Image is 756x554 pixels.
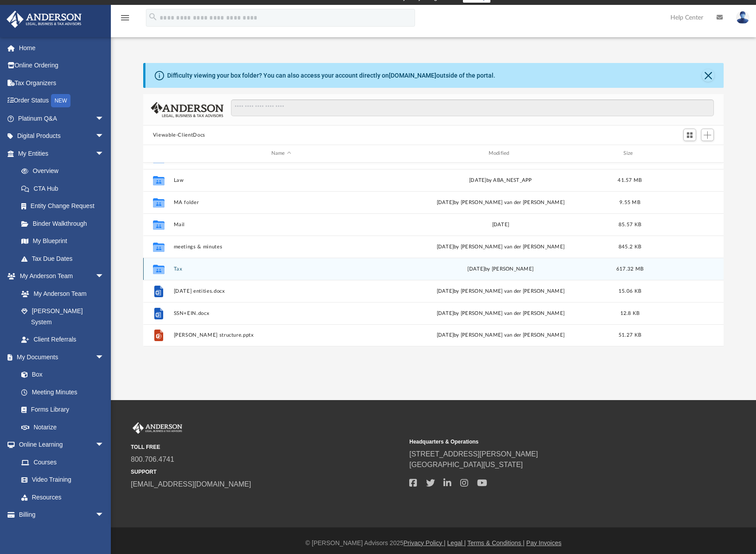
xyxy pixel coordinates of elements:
[173,332,389,338] button: [PERSON_NAME] structure.pptx
[393,220,608,228] div: [DATE]
[409,461,523,468] a: [GEOGRAPHIC_DATA][US_STATE]
[389,72,436,79] a: [DOMAIN_NAME]
[95,506,113,524] span: arrow_drop_down
[153,131,205,139] button: Viewable-ClientDocs
[6,523,118,541] a: Events Calendar
[147,149,169,157] div: id
[173,310,389,316] button: SSN+EIN.docx
[12,215,118,232] a: Binder Walkthrough
[403,539,446,546] a: Privacy Policy |
[6,267,113,285] a: My Anderson Teamarrow_drop_down
[173,177,389,183] button: Law
[651,149,713,157] div: id
[12,285,109,303] a: My Anderson Team
[95,348,113,366] span: arrow_drop_down
[12,471,109,489] a: Video Training
[173,244,389,250] button: meetings & minutes
[6,110,118,127] a: Platinum Q&Aarrow_drop_down
[131,480,251,488] a: [EMAIL_ADDRESS][DOMAIN_NAME]
[173,222,389,228] button: Mail
[95,267,113,286] span: arrow_drop_down
[148,12,158,22] i: search
[619,244,641,249] span: 845.2 KB
[12,162,118,180] a: Overview
[6,92,118,110] a: Order StatusNEW
[167,71,495,80] div: Difficulty viewing your box folder? You can also access your account directly on outside of the p...
[702,69,714,82] button: Close
[12,303,113,331] a: [PERSON_NAME] System
[95,145,113,163] span: arrow_drop_down
[173,266,389,272] button: Tax
[620,310,639,315] span: 12.8 KB
[120,12,130,23] i: menu
[393,287,608,295] div: [DATE] by [PERSON_NAME] van der [PERSON_NAME]
[683,129,697,141] button: Switch to Grid View
[6,145,118,162] a: My Entitiesarrow_drop_down
[619,200,640,204] span: 9.55 MB
[173,288,389,294] button: [DATE] entities.docx
[392,149,608,157] div: Modified
[231,99,714,116] input: Search files and folders
[393,243,608,251] div: [DATE] by [PERSON_NAME] van der [PERSON_NAME]
[6,436,113,454] a: Online Learningarrow_drop_down
[173,200,389,205] button: MA folder
[12,366,109,384] a: Box
[12,180,118,197] a: CTA Hub
[131,468,403,476] small: SUPPORT
[12,331,113,349] a: Client Referrals
[111,538,756,548] div: © [PERSON_NAME] Advisors 2025
[12,232,113,250] a: My Blueprint
[447,539,466,546] a: Legal |
[131,422,184,434] img: Anderson Advisors Platinum Portal
[393,331,608,339] div: [DATE] by [PERSON_NAME] van der [PERSON_NAME]
[12,418,113,436] a: Notarize
[12,383,113,401] a: Meeting Minutes
[618,177,642,182] span: 41.57 MB
[393,309,608,317] div: [DATE] by [PERSON_NAME] van der [PERSON_NAME]
[393,176,608,184] div: [DATE] by ABA_NEST_APP
[619,222,641,227] span: 85.57 KB
[95,110,113,128] span: arrow_drop_down
[51,94,71,107] div: NEW
[12,401,109,419] a: Forms Library
[120,17,130,23] a: menu
[4,11,84,28] img: Anderson Advisors Platinum Portal
[6,506,118,524] a: Billingarrow_drop_down
[393,198,608,206] div: [DATE] by [PERSON_NAME] van der [PERSON_NAME]
[467,539,525,546] a: Terms & Conditions |
[12,488,113,506] a: Resources
[409,438,682,446] small: Headquarters & Operations
[393,265,608,273] div: [DATE] by [PERSON_NAME]
[619,333,641,338] span: 51.27 KB
[409,450,538,458] a: [STREET_ADDRESS][PERSON_NAME]
[701,129,714,141] button: Add
[95,436,113,454] span: arrow_drop_down
[131,443,403,451] small: TOLL FREE
[131,456,174,463] a: 800.706.4741
[12,250,118,267] a: Tax Due Dates
[6,39,118,57] a: Home
[173,149,388,157] div: Name
[6,57,118,75] a: Online Ordering
[612,149,647,157] div: Size
[12,197,118,215] a: Entity Change Request
[736,11,749,24] img: User Pic
[6,74,118,92] a: Tax Organizers
[526,539,561,546] a: Pay Invoices
[619,288,641,293] span: 15.06 KB
[616,266,643,271] span: 617.32 MB
[6,127,118,145] a: Digital Productsarrow_drop_down
[143,163,724,346] div: grid
[95,127,113,145] span: arrow_drop_down
[6,348,113,366] a: My Documentsarrow_drop_down
[12,453,113,471] a: Courses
